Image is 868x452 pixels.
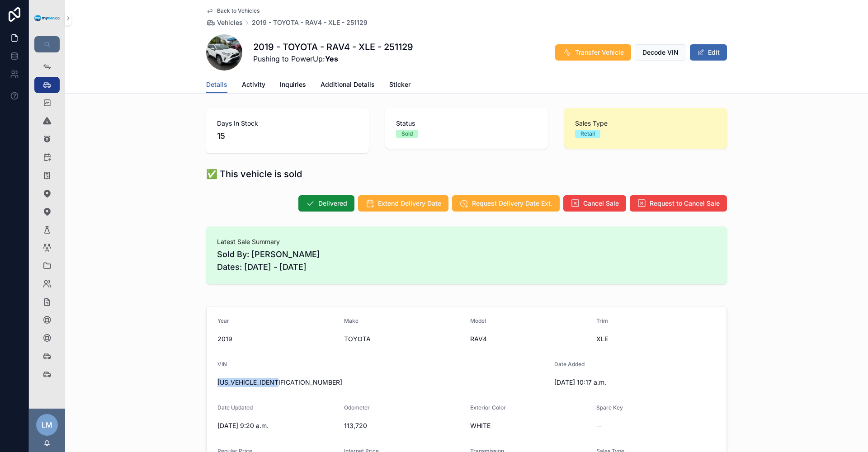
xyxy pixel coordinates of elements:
span: Vehicles [217,18,243,27]
div: scrollable content [29,52,65,394]
a: Sticker [389,76,410,94]
span: TOYOTA [344,334,463,344]
strong: Yes [325,54,338,63]
span: Delivered [318,199,347,208]
span: Days In Stock [217,119,358,128]
a: Back to Vehicles [206,7,259,14]
span: Model [470,317,486,324]
span: Request to Cancel Sale [650,199,720,208]
span: -- [596,421,602,430]
button: Transfer Vehicle [555,44,631,61]
span: Inquiries [280,80,306,89]
div: Retail [580,130,595,138]
span: Transfer Vehicle [575,48,624,57]
span: Odometer [344,404,370,411]
span: VIN [217,361,227,367]
span: Activity [242,80,265,89]
span: Details [206,80,227,89]
span: 113,720 [344,421,463,430]
button: Extend Delivery Date [358,195,448,212]
span: Trim [596,317,608,324]
span: Status [396,119,537,128]
span: Sales Type [575,119,716,128]
span: 2019 [217,334,337,344]
span: Decode VIN [642,48,679,57]
span: Spare Key [596,404,623,411]
span: Exterior Color [470,404,506,411]
h1: ✅ This vehicle is sold [206,168,302,180]
a: Additional Details [321,76,375,94]
img: App logo [34,15,60,22]
span: Pushing to PowerUp: [253,53,413,64]
span: WHITE [470,421,589,430]
span: Sticker [389,80,410,89]
a: 2019 - TOYOTA - RAV4 - XLE - 251129 [252,18,368,27]
span: 15 [217,130,358,142]
span: Year [217,317,229,324]
a: Details [206,76,227,94]
span: Make [344,317,359,324]
button: Request to Cancel Sale [630,195,727,212]
span: Date Added [554,361,585,367]
button: Request Delivery Date Ext. [452,195,560,212]
span: Latest Sale Summary [217,237,716,246]
a: Inquiries [280,76,306,94]
span: LM [42,419,52,430]
span: [DATE] 9:20 a.m. [217,421,337,430]
button: Delivered [298,195,354,212]
div: Sold [401,130,413,138]
span: Extend Delivery Date [378,199,441,208]
button: Cancel Sale [563,195,626,212]
span: [DATE] 10:17 a.m. [554,378,674,387]
a: Activity [242,76,265,94]
button: Edit [690,44,727,61]
h1: 2019 - TOYOTA - RAV4 - XLE - 251129 [253,41,413,53]
a: Vehicles [206,18,243,27]
span: Date Updated [217,404,253,411]
button: Decode VIN [635,44,686,61]
span: RAV4 [470,334,589,344]
span: Sold By: [PERSON_NAME] Dates: [DATE] - [DATE] [217,248,716,273]
span: Request Delivery Date Ext. [472,199,552,208]
span: Back to Vehicles [217,7,259,14]
span: XLE [596,334,716,344]
span: [US_VEHICLE_IDENTIFICATION_NUMBER] [217,378,547,387]
span: Additional Details [321,80,375,89]
span: Cancel Sale [583,199,619,208]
